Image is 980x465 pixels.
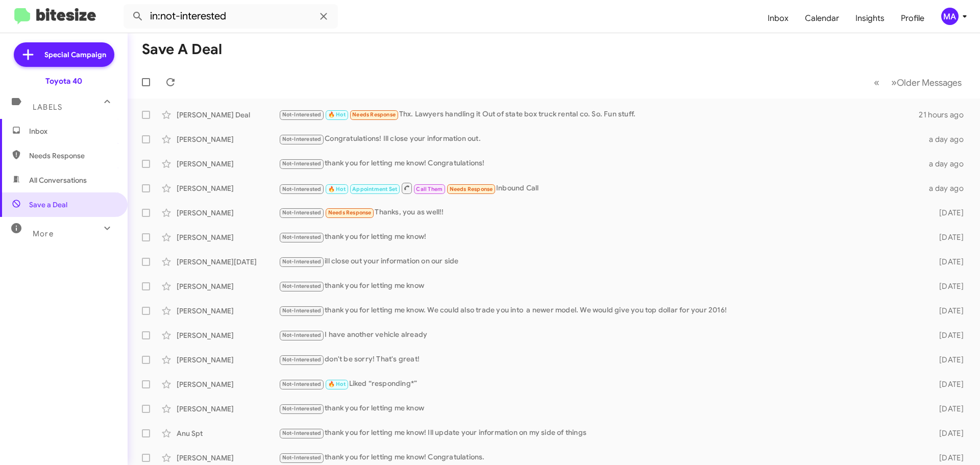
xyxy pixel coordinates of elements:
div: [DATE] [923,355,972,365]
div: MA [941,8,959,25]
div: [DATE] [923,306,972,316]
span: Needs Response [29,151,116,161]
div: [PERSON_NAME] [177,404,279,414]
div: [DATE] [923,404,972,414]
span: 🔥 Hot [328,381,346,387]
div: [PERSON_NAME] [177,379,279,389]
div: [PERSON_NAME] [177,355,279,365]
span: Call Them [416,186,443,192]
button: Next [885,72,968,93]
div: [DATE] [923,379,972,389]
div: a day ago [923,159,972,169]
span: Not-Interested [282,405,322,412]
div: [PERSON_NAME] [177,330,279,340]
span: Not-Interested [282,136,322,142]
div: [PERSON_NAME] [177,232,279,242]
a: Insights [847,4,893,33]
div: thank you for letting me know! Congratulations. [279,452,923,463]
span: » [891,76,897,89]
div: thank you for letting me know [279,403,923,414]
span: Not-Interested [282,454,322,461]
div: [PERSON_NAME] [177,306,279,316]
span: Not-Interested [282,209,322,216]
span: Labels [33,103,62,112]
div: don't be sorry! That's great! [279,354,923,365]
div: thank you for letting me know [279,280,923,292]
span: Special Campaign [44,50,106,60]
div: [PERSON_NAME] [177,208,279,218]
button: Previous [868,72,886,93]
div: [DATE] [923,330,972,340]
div: [PERSON_NAME] [177,281,279,291]
nav: Page navigation example [868,72,968,93]
span: Not-Interested [282,356,322,363]
div: thank you for letting me know! Ill update your information on my side of things [279,427,923,439]
div: Toyota 40 [45,76,82,86]
a: Inbox [759,4,797,33]
span: Needs Response [328,209,372,216]
span: Not-Interested [282,160,322,167]
div: a day ago [923,183,972,193]
div: [PERSON_NAME][DATE] [177,257,279,267]
span: Not-Interested [282,283,322,289]
div: thank you for letting me know. We could also trade you into a newer model. We would give you top ... [279,305,923,316]
input: Search [124,4,338,29]
button: MA [933,8,969,25]
div: [DATE] [923,208,972,218]
div: [DATE] [923,232,972,242]
div: a day ago [923,134,972,144]
div: Liked “responding*” [279,378,923,390]
span: All Conversations [29,175,87,185]
div: 21 hours ago [919,110,972,120]
div: thank you for letting me know! Congratulations! [279,158,923,169]
div: [DATE] [923,257,972,267]
span: Appointment Set [352,186,397,192]
span: Not-Interested [282,234,322,240]
div: Anu Spt [177,428,279,438]
div: Inbound Call [279,182,923,194]
span: Needs Response [450,186,493,192]
span: 🔥 Hot [328,186,346,192]
span: Not-Interested [282,186,322,192]
div: I have another vehicle already [279,329,923,341]
div: Congratulations! Ill close your information out. [279,133,923,145]
span: Older Messages [897,77,962,88]
div: [PERSON_NAME] [177,453,279,463]
a: Profile [893,4,933,33]
span: Not-Interested [282,307,322,314]
span: Not-Interested [282,258,322,265]
span: Not-Interested [282,381,322,387]
div: [PERSON_NAME] [177,183,279,193]
a: Special Campaign [14,42,114,67]
div: [DATE] [923,281,972,291]
div: [DATE] [923,428,972,438]
div: [DATE] [923,453,972,463]
div: Thanks, you as well!! [279,207,923,218]
div: [PERSON_NAME] Deal [177,110,279,120]
h1: Save a Deal [142,41,222,58]
div: Thx. Lawyers handling it Out of state box truck rental co. So. Fun stuff. [279,109,919,120]
span: « [874,76,879,89]
span: Inbox [29,126,116,136]
div: ill close out your information on our side [279,256,923,267]
span: Needs Response [352,111,396,118]
span: Not-Interested [282,111,322,118]
span: 🔥 Hot [328,111,346,118]
span: Save a Deal [29,200,67,210]
span: More [33,229,54,238]
div: thank you for letting me know! [279,231,923,243]
div: [PERSON_NAME] [177,159,279,169]
span: Not-Interested [282,332,322,338]
a: Calendar [797,4,847,33]
div: [PERSON_NAME] [177,134,279,144]
span: Not-Interested [282,430,322,436]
